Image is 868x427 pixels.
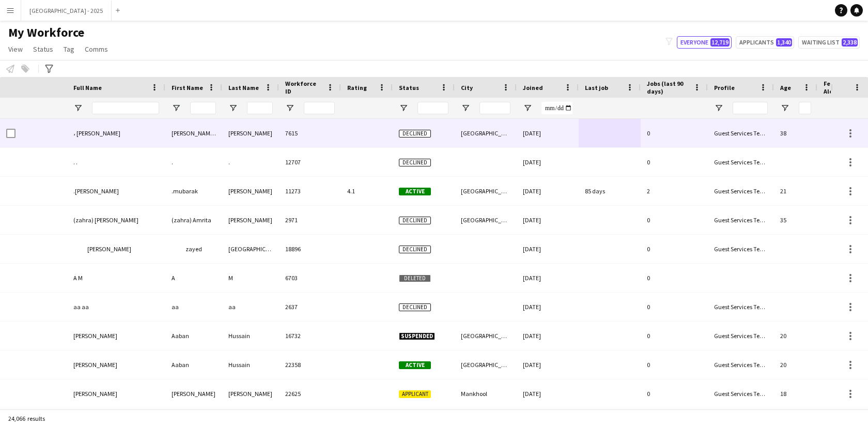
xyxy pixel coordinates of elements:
div: [PERSON_NAME] [222,206,279,234]
div: [GEOGRAPHIC_DATA] [222,235,279,263]
span: 1,340 [776,38,792,47]
span: [PERSON_NAME] [73,332,117,340]
button: Open Filter Menu [461,103,470,113]
span: A M [73,274,83,282]
div: Guest Services Team [708,293,774,321]
span: Workforce ID [285,80,322,95]
div: Hussain [222,350,279,379]
div: Guest Services Team [708,148,774,176]
div: .mubarak [165,177,222,205]
span: (zahra) [PERSON_NAME] [73,216,138,224]
div: 38 [774,119,817,147]
div: A [165,264,222,292]
div: 21 [774,177,817,205]
div: [DATE] [517,235,579,263]
input: First Name Filter Input [190,102,216,114]
div: ⠀⠀⠀zayed [165,235,222,263]
span: .[PERSON_NAME] [73,187,119,195]
div: 0 [641,235,708,263]
div: 85 days [579,177,641,205]
span: Comms [85,44,108,54]
div: 2 [641,177,708,205]
div: [DATE] [517,264,579,292]
span: Declined [399,159,431,166]
span: Age [780,84,791,91]
div: Guest Services Team [708,119,774,147]
div: [DATE] [517,293,579,321]
input: Full Name Filter Input [92,102,159,114]
div: 4.1 [341,177,393,205]
span: Joined [523,84,543,91]
div: (zahra) Amrita [165,206,222,234]
span: aa aa [73,303,89,311]
span: Active [399,188,431,195]
div: Guest Services Team [708,322,774,350]
div: 0 [641,293,708,321]
div: [DATE] [517,379,579,408]
div: M [222,264,279,292]
input: Last Name Filter Input [247,102,273,114]
div: Aaban [165,350,222,379]
div: 7615 [279,119,341,147]
div: [DATE] [517,350,579,379]
div: Guest Services Team [708,235,774,263]
button: Open Filter Menu [228,103,238,113]
div: 35 [774,206,817,234]
button: Everyone12,719 [677,36,732,49]
div: 0 [641,206,708,234]
div: 22625 [279,379,341,408]
input: Joined Filter Input [541,102,572,114]
button: Open Filter Menu [714,103,723,113]
div: 18 [774,379,817,408]
div: Guest Services Team [708,177,774,205]
div: 11273 [279,177,341,205]
div: 2971 [279,206,341,234]
div: 0 [641,148,708,176]
div: . [222,148,279,176]
button: Open Filter Menu [523,103,532,113]
div: [PERSON_NAME] [222,119,279,147]
span: Declined [399,303,431,311]
div: 0 [641,264,708,292]
input: Profile Filter Input [733,102,768,114]
span: City [461,84,473,91]
div: 20 [774,350,817,379]
div: 18896 [279,235,341,263]
div: 2637 [279,293,341,321]
span: Suspended [399,332,435,340]
div: [GEOGRAPHIC_DATA] [455,119,517,147]
div: 12707 [279,148,341,176]
div: [DATE] [517,206,579,234]
div: [GEOGRAPHIC_DATA] [455,350,517,379]
input: City Filter Input [479,102,510,114]
div: 6703 [279,264,341,292]
div: 0 [641,379,708,408]
a: Status [29,42,57,56]
span: Declined [399,130,431,138]
div: Guest Services Team [708,379,774,408]
span: Deleted [399,274,431,282]
div: . [165,148,222,176]
span: Declined [399,246,431,253]
button: Open Filter Menu [399,103,408,113]
div: 16732 [279,322,341,350]
button: [GEOGRAPHIC_DATA] - 2025 [21,1,112,21]
button: Open Filter Menu [172,103,181,113]
div: [GEOGRAPHIC_DATA] [455,322,517,350]
span: Active [399,361,431,369]
div: 0 [641,119,708,147]
span: First Name [172,84,203,91]
span: Last Name [228,84,259,91]
span: . . [73,158,78,166]
button: Open Filter Menu [780,103,789,113]
span: Full Name [73,84,102,91]
span: Status [399,84,419,91]
span: 2,338 [842,38,858,47]
span: Tag [64,44,74,54]
div: aa [222,293,279,321]
span: Rating [347,84,367,91]
div: [GEOGRAPHIC_DATA] [455,206,517,234]
div: Aaban [165,322,222,350]
div: [DATE] [517,119,579,147]
a: View [4,42,27,56]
